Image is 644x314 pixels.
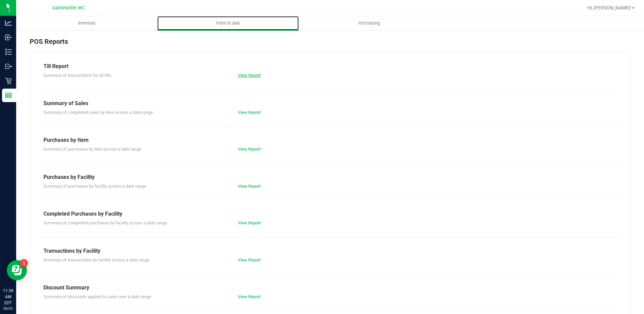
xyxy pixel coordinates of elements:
[238,220,261,225] a: View Report
[43,184,146,189] span: Summary of purchases by facility across a date range
[7,260,27,280] iframe: Resource center
[43,110,153,115] span: Summary of completed sales by item across a date range
[43,294,151,299] span: Summary of discounts applied to sales over a date range
[5,49,12,55] inline-svg: Inventory
[30,36,631,52] div: POS Reports
[238,147,261,152] a: View Report
[20,259,28,267] iframe: Resource center unread badge
[43,73,111,78] span: Summary of transactions for all tills
[157,16,298,30] a: Point of Sale
[43,247,617,255] div: Transactions by Facility
[5,63,12,70] inline-svg: Outbound
[52,5,85,11] span: Gainesville WC
[43,284,617,292] div: Discount Summary
[3,306,13,311] p: 08/23
[238,257,261,262] a: View Report
[5,92,12,99] inline-svg: Reports
[43,99,617,107] div: Summary of Sales
[238,110,261,115] a: View Report
[207,20,249,26] span: Point of Sale
[349,20,389,26] span: Purchasing
[16,16,157,30] a: Inventory
[43,173,617,181] div: Purchases by Facility
[587,5,631,10] span: Hi, [PERSON_NAME]!
[43,257,150,262] span: Summary of transactions by facility across a date range
[43,136,617,144] div: Purchases by Item
[69,20,104,26] span: Inventory
[5,77,12,84] inline-svg: Retail
[238,73,261,78] a: View Report
[43,210,617,218] div: Completed Purchases by Facility
[299,16,440,30] a: Purchasing
[43,220,167,225] span: Summary of completed purchases by facility across a date range
[5,20,12,26] inline-svg: Analytics
[3,288,13,306] p: 11:39 AM EDT
[43,62,617,70] div: Till Report
[238,184,261,189] a: View Report
[238,294,261,299] a: View Report
[5,34,12,41] inline-svg: Inbound
[43,147,141,152] span: Summary of purchases by item across a date range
